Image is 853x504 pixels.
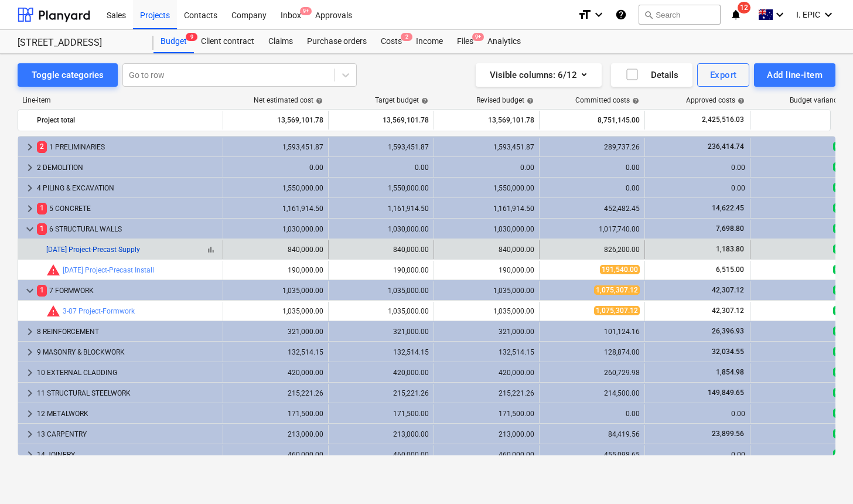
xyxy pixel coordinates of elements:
[228,143,323,151] div: 1,593,451.87
[37,404,218,423] div: 12 METALWORK
[524,97,534,104] span: help
[333,328,429,336] div: 321,000.00
[715,265,745,274] span: 6,515.00
[439,143,534,151] div: 1,593,451.87
[228,266,323,274] div: 190,000.00
[833,142,851,151] span: 0.00
[439,164,534,172] div: 0.00
[23,325,37,339] span: keyboard_arrow_right
[23,284,37,298] span: keyboard_arrow_down
[592,8,606,22] i: keyboard_arrow_down
[37,285,47,296] span: 1
[833,326,851,336] span: 0.00
[450,30,480,53] a: Files9+
[544,225,640,233] div: 1,017,740.00
[833,367,851,377] span: 0.00
[544,410,640,418] div: 0.00
[374,30,409,53] a: Costs2
[544,369,640,377] div: 260,729.98
[833,183,851,192] span: 0.00
[228,287,323,295] div: 1,035,000.00
[730,8,742,22] i: notifications
[439,111,534,130] div: 13,569,101.78
[333,184,429,192] div: 1,550,000.00
[374,30,409,53] div: Costs
[833,449,851,459] span: 0.00
[333,348,429,356] div: 132,514.15
[439,328,534,336] div: 321,000.00
[254,96,323,104] div: Net estimated cost
[333,143,429,151] div: 1,593,451.87
[650,410,745,418] div: 0.00
[228,348,323,356] div: 132,514.15
[439,348,534,356] div: 132,514.15
[790,96,850,104] div: Budget variance
[439,205,534,213] div: 1,161,914.50
[715,368,745,376] span: 1,854.98
[37,445,218,464] div: 14 JOINERY
[833,388,851,397] span: 0.00
[23,448,37,462] span: keyboard_arrow_right
[611,63,692,87] button: Details
[228,430,323,438] div: 213,000.00
[333,205,429,213] div: 1,161,914.50
[480,30,528,53] a: Analytics
[261,30,300,53] a: Claims
[450,30,480,53] div: Files
[333,451,429,459] div: 460,000.00
[37,425,218,444] div: 13 CARPENTRY
[833,285,851,295] span: 0.00
[439,410,534,418] div: 171,500.00
[544,389,640,397] div: 214,500.00
[23,427,37,441] span: keyboard_arrow_right
[23,140,37,154] span: keyboard_arrow_right
[833,306,851,315] span: 0.00
[37,158,218,177] div: 2 DEMOLITION
[544,348,640,356] div: 128,874.00
[153,30,194,53] div: Budget
[300,30,374,53] a: Purchase orders
[23,386,37,400] span: keyboard_arrow_right
[23,366,37,380] span: keyboard_arrow_right
[439,307,534,315] div: 1,035,000.00
[833,224,851,233] span: 0.00
[206,245,216,254] span: bar_chart
[594,306,640,315] span: 1,075,307.12
[37,138,218,156] div: 1 PRELIMINARIES
[439,246,534,254] div: 840,000.00
[544,111,640,130] div: 8,751,145.00
[375,96,428,104] div: Target budget
[472,33,484,41] span: 9+
[600,265,640,274] span: 191,540.00
[333,389,429,397] div: 215,221.26
[228,328,323,336] div: 321,000.00
[544,205,640,213] div: 452,482.45
[639,5,721,25] button: Search
[711,204,745,212] span: 14,622.45
[333,266,429,274] div: 190,000.00
[300,7,312,15] span: 9+
[37,363,218,382] div: 10 EXTERNAL CLADDING
[544,164,640,172] div: 0.00
[37,281,218,300] div: 7 FORMWORK
[754,63,835,87] button: Add line-item
[333,111,429,130] div: 13,569,101.78
[186,33,197,41] span: 9
[544,246,640,254] div: 826,200.00
[710,67,737,83] div: Export
[650,164,745,172] div: 0.00
[544,451,640,459] div: 455,098.65
[46,304,60,318] span: Committed costs exceed revised budget
[833,408,851,418] span: 0.00
[439,184,534,192] div: 1,550,000.00
[37,199,218,218] div: 5 CONCRETE
[228,164,323,172] div: 0.00
[37,223,47,234] span: 1
[419,97,428,104] span: help
[686,96,745,104] div: Approved costs
[697,63,750,87] button: Export
[228,410,323,418] div: 171,500.00
[32,67,104,83] div: Toggle categories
